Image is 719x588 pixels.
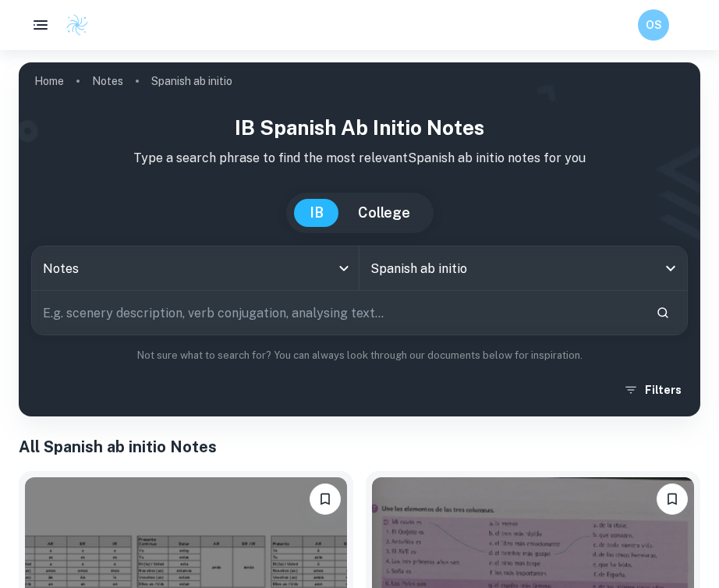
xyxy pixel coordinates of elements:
button: College [342,199,426,227]
img: profile cover [19,62,700,416]
p: Type a search phrase to find the most relevant Spanish ab initio notes for you [31,149,688,168]
button: Bookmark [310,484,341,515]
button: IB [294,199,339,227]
img: Clastify logo [66,13,89,37]
a: Clastify logo [56,13,89,37]
a: Notes [92,70,123,92]
p: Spanish ab initio [151,73,232,90]
button: Filters [620,376,688,404]
h6: OS [645,16,663,34]
h1: All Spanish ab initio Notes [19,435,700,459]
button: Search [650,299,676,326]
p: Not sure what to search for? You can always look through our documents below for inspiration. [31,348,688,363]
button: Bookmark [657,484,688,515]
button: OS [638,9,669,41]
input: E.g. scenery description, verb conjugation, analysing text... [32,291,643,335]
div: Notes [32,246,359,290]
button: Open [660,257,682,279]
h1: IB Spanish ab initio Notes [31,112,688,143]
a: Home [34,70,64,92]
